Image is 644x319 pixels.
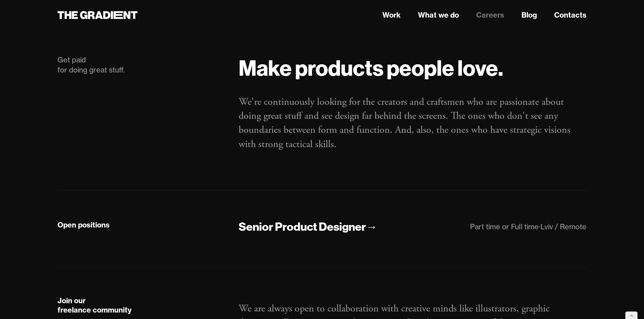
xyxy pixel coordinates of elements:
a: Contacts [554,10,586,20]
div: Get paid for doing great stuff. [57,55,224,75]
a: Blog [521,10,537,20]
div: · [539,222,540,231]
strong: Open positions [57,220,110,229]
a: Work [382,10,401,20]
strong: Make products people love. [239,54,503,81]
a: Careers [476,10,504,20]
p: We're continuously looking for the creators and craftsmen who are passionate about doing great st... [239,95,586,151]
strong: Join our freelance community [57,296,132,314]
div: → [366,219,377,234]
div: Lviv / Remote [540,222,586,231]
div: Senior Product Designer [239,219,366,234]
a: Senior Product Designer→ [239,219,377,235]
div: Part time or Full time [470,222,539,231]
a: What we do [418,10,459,20]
